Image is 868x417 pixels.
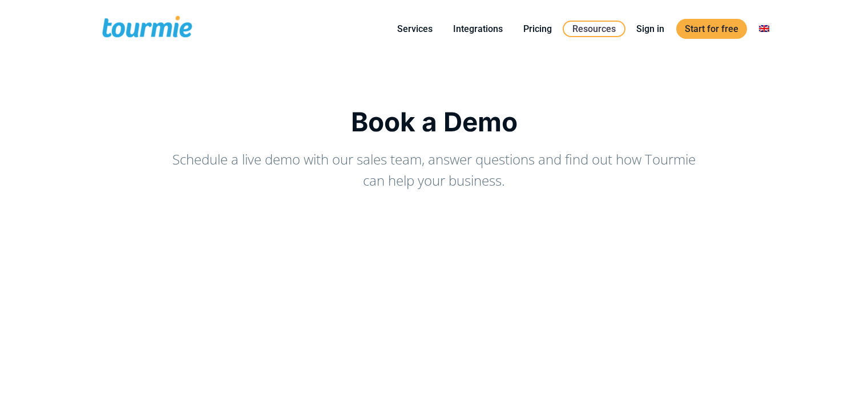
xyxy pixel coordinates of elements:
a: Services [389,22,441,36]
a: Integrations [445,22,511,36]
a: Start for free [676,19,747,39]
p: Schedule a live demo with our sales team, answer questions and find out how Tourmie can help your... [163,149,705,191]
a: Resources [563,21,625,37]
h1: Book a Demo [100,106,768,137]
a: Sign in [628,22,673,36]
a: Pricing [515,22,560,36]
